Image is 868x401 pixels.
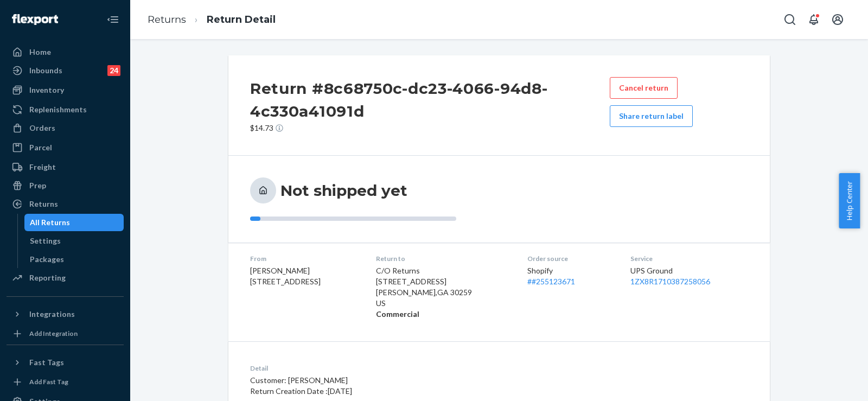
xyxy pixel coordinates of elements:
[29,329,78,338] div: Add Integration
[7,62,124,79] a: Inbounds24
[803,9,825,30] button: Open notifications
[148,14,186,26] a: Returns
[29,357,64,368] div: Fast Tags
[102,9,124,30] button: Close Navigation
[527,254,613,263] dt: Order source
[29,272,66,283] div: Reporting
[29,104,87,115] div: Replenishments
[30,254,64,265] div: Packages
[7,177,124,194] a: Prep
[7,375,124,389] a: Add Fast Tag
[7,354,124,371] button: Fast Tags
[29,180,46,191] div: Prep
[29,47,51,58] div: Home
[30,217,70,228] div: All Returns
[250,266,321,286] span: [PERSON_NAME] [STREET_ADDRESS]
[610,105,693,127] button: Share return label
[29,162,56,173] div: Freight
[280,181,407,200] h3: Not shipped yet
[7,158,124,176] a: Freight
[107,65,120,76] div: 24
[630,266,673,275] span: UPS Ground
[630,254,748,263] dt: Service
[7,327,124,340] a: Add Integration
[7,269,124,287] a: Reporting
[376,309,419,319] strong: Commercial
[7,43,124,61] a: Home
[827,9,848,30] button: Open account menu
[29,309,75,320] div: Integrations
[250,123,610,133] p: $14.73
[376,265,510,276] p: C/O Returns
[7,305,124,323] button: Integrations
[376,287,510,298] p: [PERSON_NAME] , GA 30259
[527,277,575,286] a: ##255123671
[29,123,55,133] div: Orders
[24,251,124,268] a: Packages
[250,375,550,386] p: Customer: [PERSON_NAME]
[250,386,550,397] p: Return Creation Date : [DATE]
[376,298,510,309] p: US
[630,277,710,286] a: 1ZX8R1710387258056
[250,364,550,373] dt: Detail
[7,101,124,118] a: Replenishments
[207,14,276,26] a: Return Detail
[7,119,124,137] a: Orders
[376,254,510,263] dt: Return to
[250,254,359,263] dt: From
[24,232,124,250] a: Settings
[839,173,860,228] button: Help Center
[7,81,124,99] a: Inventory
[24,214,124,231] a: All Returns
[7,139,124,156] a: Parcel
[30,235,61,246] div: Settings
[7,195,124,213] a: Returns
[29,199,58,209] div: Returns
[29,65,62,76] div: Inbounds
[29,142,52,153] div: Parcel
[376,276,510,287] p: [STREET_ADDRESS]
[29,85,64,96] div: Inventory
[250,77,610,123] h2: Return #8c68750c-dc23-4066-94d8-4c330a41091d
[139,4,284,36] ol: breadcrumbs
[29,377,68,386] div: Add Fast Tag
[12,14,58,25] img: Flexport logo
[779,9,801,30] button: Open Search Box
[610,77,678,99] button: Cancel return
[527,265,613,287] div: Shopify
